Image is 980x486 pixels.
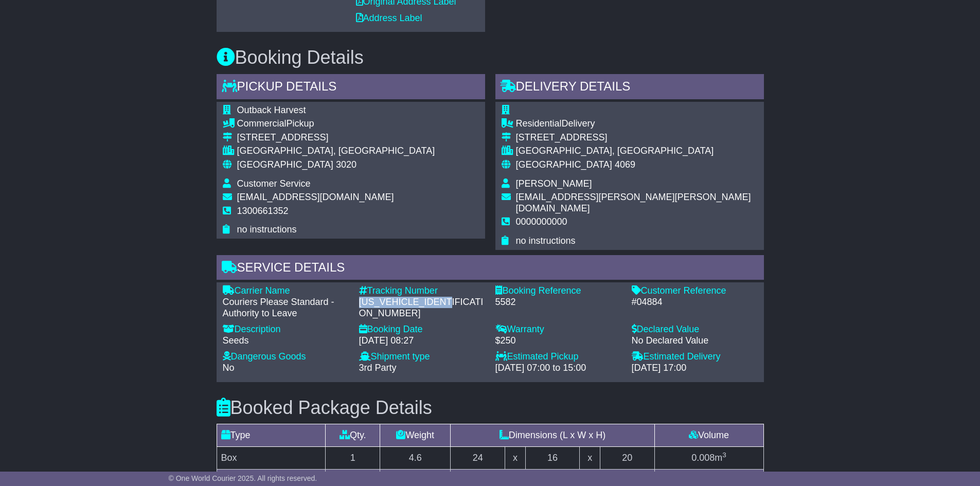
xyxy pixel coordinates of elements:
span: 0.008 [691,453,715,463]
div: Declared Value [632,324,758,335]
span: 3020 [336,159,357,170]
td: x [505,447,525,470]
td: Type [217,424,326,447]
div: Estimated Delivery [632,351,758,363]
span: 3rd Party [359,363,397,373]
div: [GEOGRAPHIC_DATA], [GEOGRAPHIC_DATA] [516,146,758,157]
span: no instructions [516,236,576,246]
span: [GEOGRAPHIC_DATA] [516,159,612,170]
div: [US_VEHICLE_IDENTIFICATION_NUMBER] [359,297,485,319]
div: Estimated Pickup [495,351,621,363]
div: Dangerous Goods [223,351,349,363]
a: Address Label [356,13,422,23]
div: Carrier Name [223,285,349,297]
div: Booking Date [359,324,485,335]
div: Description [223,324,349,335]
td: Volume [654,424,763,447]
td: 20 [600,447,654,470]
div: [DATE] 08:27 [359,335,485,347]
span: Residential [516,118,562,129]
span: Outback Harvest [237,105,306,115]
td: Dimensions (L x W x H) [451,424,654,447]
div: Booking Reference [495,285,621,297]
span: [PERSON_NAME] [516,178,592,189]
div: [STREET_ADDRESS] [516,132,758,143]
h3: Booked Package Details [217,398,764,418]
div: Pickup [237,118,435,130]
span: No [223,363,235,373]
span: [GEOGRAPHIC_DATA] [237,159,333,170]
div: Customer Reference [632,285,758,297]
span: Commercial [237,118,287,129]
span: 4069 [615,159,635,170]
span: [EMAIL_ADDRESS][DOMAIN_NAME] [237,192,394,202]
div: Delivery [516,118,758,130]
div: [STREET_ADDRESS] [237,132,435,143]
td: Qty. [326,424,380,447]
div: Warranty [495,324,621,335]
div: [DATE] 07:00 to 15:00 [495,363,621,374]
td: 4.6 [380,447,451,470]
h3: Booking Details [217,47,764,68]
div: 5582 [495,297,621,308]
div: No Declared Value [632,335,758,347]
span: 1300661352 [237,206,289,216]
div: Seeds [223,335,349,347]
td: 16 [525,447,580,470]
div: Delivery Details [495,74,764,102]
span: [EMAIL_ADDRESS][PERSON_NAME][PERSON_NAME][DOMAIN_NAME] [516,192,751,213]
div: Couriers Please Standard - Authority to Leave [223,297,349,319]
td: Weight [380,424,451,447]
div: Shipment type [359,351,485,363]
span: © One World Courier 2025. All rights reserved. [169,474,317,482]
span: Customer Service [237,178,311,189]
sup: 3 [722,451,726,459]
div: [GEOGRAPHIC_DATA], [GEOGRAPHIC_DATA] [237,146,435,157]
td: x [580,447,600,470]
span: 0000000000 [516,217,567,227]
div: Service Details [217,255,764,283]
td: 24 [451,447,505,470]
div: Tracking Number [359,285,485,297]
div: $250 [495,335,621,347]
div: #04884 [632,297,758,308]
span: no instructions [237,224,297,235]
td: 1 [326,447,380,470]
td: m [654,447,763,470]
div: [DATE] 17:00 [632,363,758,374]
td: Box [217,447,326,470]
div: Pickup Details [217,74,485,102]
